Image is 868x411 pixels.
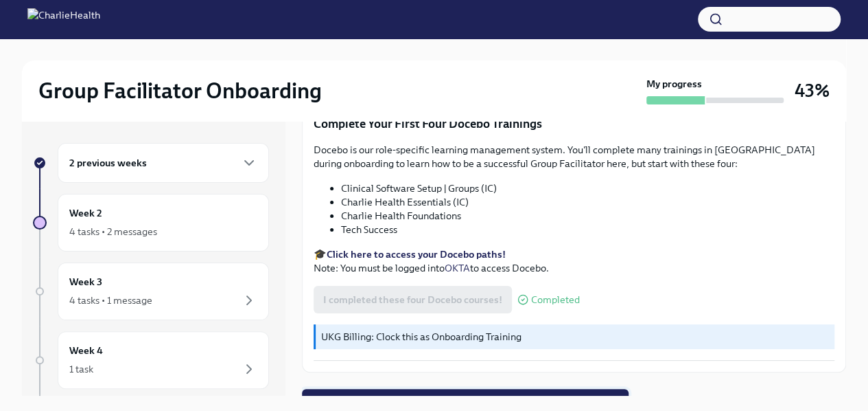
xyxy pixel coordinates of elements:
[327,248,506,260] a: Click here to access your Docebo paths!
[69,155,147,170] h6: 2 previous weeks
[69,293,152,307] div: 4 tasks • 1 message
[795,78,830,103] h3: 43%
[69,225,157,238] div: 4 tasks • 2 messages
[314,115,834,132] p: Complete Your First Four Docebo Trainings
[341,181,834,195] li: Clinical Software Setup | Groups (IC)
[341,195,834,209] li: Charlie Health Essentials (IC)
[69,274,102,289] h6: Week 3
[27,8,100,30] img: CharlieHealth
[69,362,93,376] div: 1 task
[33,331,269,389] a: Week 41 task
[445,262,470,274] a: OKTA
[341,209,834,223] li: Charlie Health Foundations
[58,143,269,183] div: 2 previous weeks
[69,343,103,358] h6: Week 4
[531,295,580,305] span: Completed
[646,77,702,91] strong: My progress
[314,247,834,275] p: 🎓 Note: You must be logged into to access Docebo.
[314,143,834,170] p: Docebo is our role-specific learning management system. You'll complete many trainings in [GEOGRA...
[33,263,269,320] a: Week 34 tasks • 1 message
[33,194,269,252] a: Week 24 tasks • 2 messages
[38,77,322,104] h2: Group Facilitator Onboarding
[341,223,834,236] li: Tech Success
[321,330,829,344] p: UKG Billing: Clock this as Onboarding Training
[69,205,102,221] h6: Week 2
